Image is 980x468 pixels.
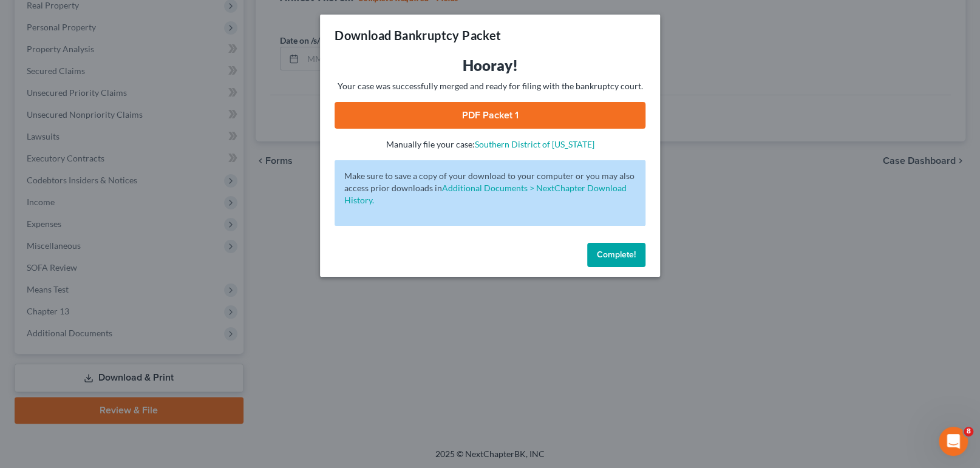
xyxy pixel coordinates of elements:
[344,183,627,205] a: Additional Documents > NextChapter Download History.
[939,427,968,456] iframe: Intercom live chat
[335,138,645,151] p: Manually file your case:
[597,249,636,260] span: Complete!
[587,243,645,267] button: Complete!
[335,27,501,44] h3: Download Bankruptcy Packet
[964,427,973,436] span: 8
[344,170,636,206] p: Make sure to save a copy of your download to your computer or you may also access prior downloads in
[475,139,594,149] a: Southern District of [US_STATE]
[335,102,645,129] a: PDF Packet 1
[335,56,645,75] h3: Hooray!
[335,80,645,92] p: Your case was successfully merged and ready for filing with the bankruptcy court.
